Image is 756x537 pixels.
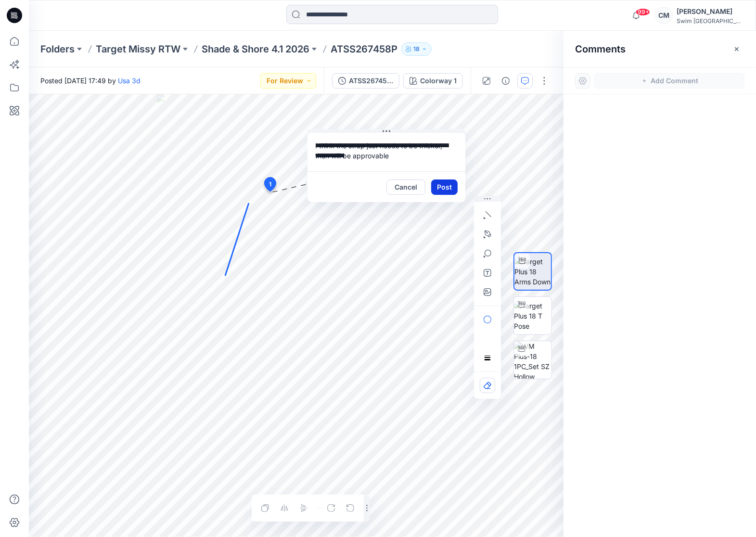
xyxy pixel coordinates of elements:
img: WM Plus-18 1PC_Set SZ Hollow [514,341,551,379]
button: Add Comment [594,73,744,89]
div: ATSS267458P (1) [349,76,393,86]
div: CM [655,7,673,24]
p: ATSS267458P [331,42,397,56]
span: Posted [DATE] 17:49 by [40,76,141,86]
button: Cancel [386,179,425,195]
img: Target Plus 18 Arms Down [514,256,551,287]
a: Shade & Shore 4.1 2026 [202,42,309,56]
button: Details [498,73,513,89]
button: Colorway 1 [403,73,463,89]
button: Post [431,179,458,195]
span: 1 [269,180,271,189]
img: Target Plus 18 T Pose [514,301,551,331]
a: Usa 3d [118,77,141,85]
h2: Comments [575,43,626,55]
button: 18 [401,42,432,56]
a: Folders [40,42,75,56]
span: 99+ [636,8,650,16]
button: ATSS267458P (1) [332,73,399,89]
p: 18 [413,44,420,54]
a: Target Missy RTW [96,42,180,56]
div: Colorway 1 [420,76,457,86]
div: [PERSON_NAME] [677,6,744,17]
div: Swim [GEOGRAPHIC_DATA] [677,17,744,25]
